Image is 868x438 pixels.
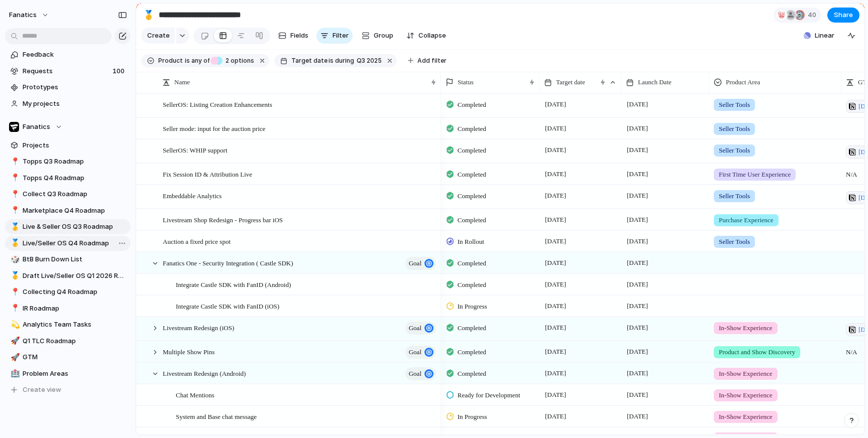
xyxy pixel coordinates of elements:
[542,122,569,134] span: [DATE]
[11,352,18,363] div: 🚀
[719,369,773,379] span: In-Show Experience
[458,347,486,357] span: Completed
[11,270,18,281] div: 🥇
[163,144,228,156] span: SellerOS: WHIP support
[5,64,131,79] a: Requests100
[624,346,650,358] span: [DATE]
[624,410,650,422] span: [DATE]
[5,187,131,202] a: 📍Collect Q3 Roadmap
[23,99,127,109] span: My projects
[23,320,127,330] span: Analytics Team Tasks
[9,352,19,362] button: 🚀
[5,317,131,332] a: 💫Analytics Team Tasks
[329,56,334,65] span: is
[163,214,283,225] span: Livestream Shop Redesign - Progress bar iOS
[23,352,127,362] span: GTM
[9,254,19,264] button: 🎲
[405,322,436,335] button: goal
[815,31,834,41] span: Linear
[11,221,18,233] div: 🥇
[141,7,157,23] button: 🥇
[163,122,265,134] span: Seller mode: input for the auction price
[405,367,436,380] button: goal
[5,203,131,218] a: 📍Marketplace Q4 Roadmap
[624,122,650,134] span: [DATE]
[23,173,127,183] span: Topps Q4 Roadmap
[542,300,569,312] span: [DATE]
[719,145,750,156] span: Seller Tools
[291,56,328,65] span: Target date
[5,236,131,251] a: 🥇Live/Seller OS Q4 Roadmap
[355,55,384,66] button: Q3 2025
[5,252,131,267] div: 🎲BtB Burn Down List
[23,369,127,379] span: Problem Areas
[185,56,190,65] span: is
[5,366,131,381] a: 🏥Problem Areas
[23,157,127,167] span: Topps Q3 Roadmap
[624,300,650,312] span: [DATE]
[176,410,257,422] span: System and Base chat message
[458,258,486,268] span: Completed
[624,389,650,401] span: [DATE]
[290,31,308,41] span: Fields
[357,28,398,44] button: Group
[624,168,650,180] span: [DATE]
[23,271,127,281] span: Draft Live/Seller OS Q1 2026 Roadmap
[624,322,650,334] span: [DATE]
[23,82,127,92] span: Prototypes
[5,154,131,169] div: 📍Topps Q3 Roadmap
[11,286,18,298] div: 📍
[223,56,254,65] span: options
[11,205,18,216] div: 📍
[190,56,209,65] span: any of
[334,56,354,65] span: during
[5,350,131,365] div: 🚀GTM
[147,31,170,41] span: Create
[542,389,569,401] span: [DATE]
[458,215,486,225] span: Completed
[458,191,486,201] span: Completed
[556,77,585,87] span: Target date
[11,319,18,331] div: 💫
[11,156,18,168] div: 📍
[113,66,127,76] span: 100
[409,345,421,359] span: goal
[5,301,131,316] a: 📍IR Roadmap
[418,31,446,41] span: Collapse
[163,367,246,379] span: Livestream Redesign (Android)
[719,412,773,422] span: In-Show Experience
[5,268,131,283] a: 🥇Draft Live/Seller OS Q1 2026 Roadmap
[176,300,279,312] span: Integrate Castle SDK with FanID (iOS)
[624,235,650,247] span: [DATE]
[719,390,773,400] span: In-Show Experience
[9,10,37,20] span: fanatics
[542,168,569,180] span: [DATE]
[11,237,18,249] div: 🥇
[163,322,234,333] span: Livestream Redesign (iOS)
[726,77,760,87] span: Product Area
[23,50,127,60] span: Feedback
[23,304,127,314] span: IR Roadmap
[5,171,131,186] a: 📍Topps Q4 Roadmap
[9,222,19,232] button: 🥇
[409,367,421,381] span: goal
[5,284,131,300] a: 📍Collecting Q4 Roadmap
[458,170,486,180] span: Completed
[719,237,750,247] span: Seller Tools
[23,122,50,132] span: Fanatics
[143,8,154,22] div: 🥇
[458,124,486,134] span: Completed
[458,280,486,290] span: Completed
[542,214,569,226] span: [DATE]
[158,56,183,65] span: Product
[5,96,131,111] a: My projects
[624,257,650,269] span: [DATE]
[719,100,750,110] span: Seller Tools
[542,144,569,156] span: [DATE]
[458,323,486,333] span: Completed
